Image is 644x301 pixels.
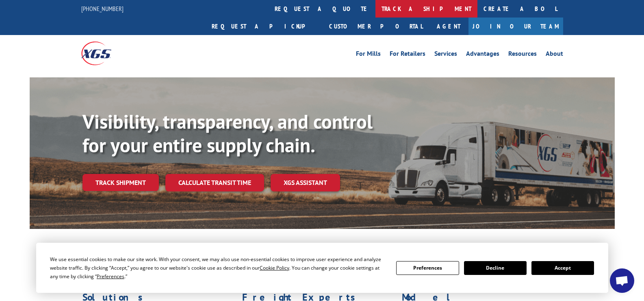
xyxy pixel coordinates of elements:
a: For Retailers [390,51,425,59]
a: Customer Portal [323,18,429,35]
a: Agent [429,18,468,35]
a: Request a pickup [206,18,323,35]
span: Cookie Policy [260,264,289,271]
a: XGS ASSISTANT [271,174,340,191]
button: Decline [464,261,527,275]
button: Accept [531,261,594,275]
div: We use essential cookies to make our site work. With your consent, we may also use non-essential ... [50,255,386,281]
a: Join Our Team [468,18,563,35]
a: Open chat [610,268,634,293]
button: Preferences [396,261,459,275]
div: Cookie Consent Prompt [36,243,608,293]
b: Visibility, transparency, and control for your entire supply chain. [82,109,373,158]
a: Resources [508,51,537,59]
a: Services [434,51,457,59]
a: Advantages [466,51,499,59]
a: For Mills [356,51,381,59]
a: Track shipment [82,174,159,191]
a: Calculate transit time [165,174,264,191]
a: About [546,51,563,59]
a: [PHONE_NUMBER] [81,4,124,13]
span: Preferences [97,273,124,280]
